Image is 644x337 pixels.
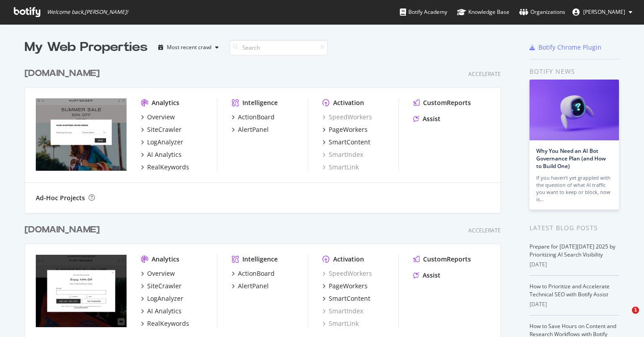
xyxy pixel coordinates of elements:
a: SpeedWorkers [322,269,372,278]
a: ActionBoard [232,113,275,122]
div: LogAnalyzer [147,138,183,147]
a: Why You Need an AI Bot Governance Plan (and How to Build One) [536,147,606,170]
div: [DATE] [530,300,619,308]
button: Most recent crawl [155,40,222,55]
div: Accelerate [468,70,501,78]
a: How to Prioritize and Accelerate Technical SEO with Botify Assist [530,282,610,298]
div: Botify news [530,67,619,76]
div: CustomReports [423,98,471,107]
a: CustomReports [413,98,471,107]
div: ActionBoard [238,113,275,122]
a: Prepare for [DATE][DATE] 2025 by Prioritizing AI Search Visibility [530,243,615,258]
div: SmartContent [329,294,370,303]
div: Organizations [519,8,565,17]
div: ActionBoard [238,269,275,278]
a: AI Analytics [141,307,182,316]
div: AlertPanel [238,125,269,134]
div: Ad-Hoc Projects [36,194,85,202]
a: CustomReports [413,255,471,264]
div: AI Analytics [147,307,182,316]
span: 1 [632,307,639,314]
a: SiteCrawler [141,282,182,291]
div: Assist [423,114,441,123]
iframe: Intercom live chat [614,307,635,328]
div: SmartContent [329,138,370,147]
img: www.kurtgeiger.us [36,255,127,327]
div: Intelligence [242,98,278,107]
div: [DOMAIN_NAME] [25,67,100,80]
a: Overview [141,113,175,122]
div: Assist [423,271,441,280]
div: SiteCrawler [147,125,182,134]
a: Botify Chrome Plugin [530,43,602,52]
div: Activation [333,98,364,107]
button: [PERSON_NAME] [565,5,640,19]
img: Why You Need an AI Bot Governance Plan (and How to Build One) [530,80,619,140]
a: PageWorkers [322,282,368,291]
div: Analytics [152,255,179,264]
div: PageWorkers [329,282,368,291]
div: Accelerate [468,227,501,234]
div: SiteCrawler [147,282,182,291]
a: Assist [413,271,441,280]
a: PageWorkers [322,125,368,134]
a: SmartLink [322,319,359,328]
span: Welcome back, [PERSON_NAME] ! [47,8,128,16]
a: AI Analytics [141,150,182,159]
div: Most recent crawl [167,45,212,50]
a: RealKeywords [141,319,189,328]
div: RealKeywords [147,319,189,328]
a: SpeedWorkers [322,113,372,122]
a: SmartIndex [322,307,363,316]
div: Intelligence [242,255,278,264]
a: Assist [413,114,441,123]
div: LogAnalyzer [147,294,183,303]
a: LogAnalyzer [141,138,183,147]
div: PageWorkers [329,125,368,134]
a: [DOMAIN_NAME] [25,67,103,80]
a: SmartContent [322,294,370,303]
a: SmartIndex [322,150,363,159]
div: Overview [147,269,175,278]
div: Botify Academy [400,8,447,17]
div: My Web Properties [25,38,148,56]
div: Knowledge Base [457,8,509,17]
input: Search [229,40,328,55]
a: [DOMAIN_NAME] [25,223,103,236]
a: SiteCrawler [141,125,182,134]
span: Jia Li [583,8,625,16]
div: [DATE] [530,261,619,269]
div: Activation [333,255,364,264]
div: RealKeywords [147,163,189,172]
a: SmartContent [322,138,370,147]
div: AI Analytics [147,150,182,159]
a: SmartLink [322,163,359,172]
a: AlertPanel [232,282,269,291]
div: CustomReports [423,255,471,264]
a: AlertPanel [232,125,269,134]
div: Analytics [152,98,179,107]
div: Botify Chrome Plugin [538,43,602,52]
a: RealKeywords [141,163,189,172]
a: ActionBoard [232,269,275,278]
div: [DOMAIN_NAME] [25,223,100,236]
div: Overview [147,113,175,122]
a: Overview [141,269,175,278]
div: Latest Blog Posts [530,223,619,233]
a: LogAnalyzer [141,294,183,303]
div: If you haven’t yet grappled with the question of what AI traffic you want to keep or block, now is… [536,174,612,203]
img: https://www.kurtgeiger.mx/ [36,98,127,171]
div: AlertPanel [238,282,269,291]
